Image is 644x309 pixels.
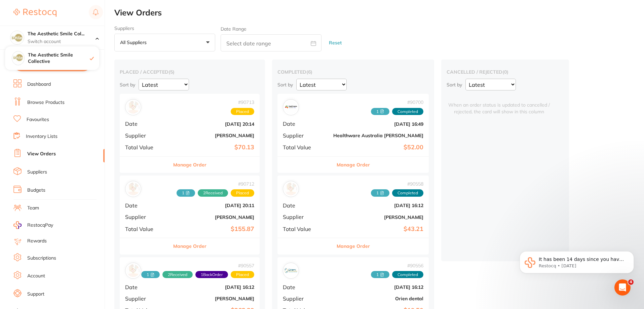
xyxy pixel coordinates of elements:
[120,69,260,75] h2: placed / accepted ( 5 )
[333,284,423,290] b: [DATE] 16:12
[26,133,58,140] a: Inventory Lists
[371,189,389,197] span: Received
[333,296,423,301] b: Orien dental
[114,34,215,52] button: All suppliers
[283,132,328,139] span: Supplier
[283,226,328,232] span: Total Value
[337,238,370,254] button: Manage Order
[371,271,389,278] span: Received
[221,26,247,32] label: Date Range
[120,39,149,45] p: All suppliers
[141,271,160,278] span: Received
[231,108,254,115] span: Placed
[327,34,344,52] button: Reset
[125,226,166,232] span: Total Value
[628,279,634,285] span: 4
[447,69,564,75] h2: cancelled / rejected ( 0 )
[125,144,166,150] span: Total Value
[127,101,140,114] img: Henry Schein Halas
[371,100,423,105] span: # 90700
[172,133,254,138] b: [PERSON_NAME]
[337,157,370,173] button: Manage Order
[27,291,44,298] a: Support
[120,176,260,255] div: Henry Schein Halas#907121 2ReceivedPlacedDate[DATE] 20:11Supplier[PERSON_NAME]Total Value$155.87M...
[392,189,423,197] span: Completed
[141,263,254,268] span: # 90557
[283,214,328,220] span: Supplier
[28,52,90,65] h4: The Aesthetic Smile Collective
[333,144,423,151] b: $52.00
[614,279,631,296] iframe: Intercom live chat
[333,133,423,138] b: Healthware Australia [PERSON_NAME]
[333,215,423,220] b: [PERSON_NAME]
[371,263,423,268] span: # 90556
[12,51,24,64] img: The Aesthetic Smile Collective
[392,108,423,115] span: Completed
[125,202,166,208] span: Date
[27,187,45,194] a: Budgets
[172,215,254,220] b: [PERSON_NAME]
[28,31,96,37] h4: The Aesthetic Smile Collective
[27,273,45,279] a: Account
[509,237,644,291] iframe: Intercom notifications message
[231,100,254,105] span: # 90713
[285,264,297,277] img: Orien dental
[114,26,215,31] label: Suppliers
[283,284,328,290] span: Date
[177,181,254,187] span: # 90712
[177,189,195,197] span: Received
[27,99,65,106] a: Browse Products
[125,296,166,302] span: Supplier
[13,221,22,229] img: RestocqPay
[125,121,166,127] span: Date
[125,214,166,220] span: Supplier
[127,264,140,277] img: Henry Schein Halas
[120,94,260,173] div: Henry Schein Halas#90713PlacedDate[DATE] 20:14Supplier[PERSON_NAME]Total Value$70.13Manage Order
[27,81,51,88] a: Dashboard
[277,69,429,75] h2: completed ( 6 )
[173,238,206,254] button: Manage Order
[127,183,140,195] img: Henry Schein Halas
[221,34,321,51] input: Select date range
[162,271,193,278] span: Received
[231,189,254,197] span: Placed
[28,38,96,45] p: Switch account
[333,203,423,208] b: [DATE] 16:12
[172,121,254,127] b: [DATE] 20:14
[172,226,254,233] b: $155.87
[277,82,293,88] p: Sort by
[27,116,49,123] a: Favourites
[333,226,423,233] b: $43.21
[13,5,56,21] a: Restocq Logo
[125,284,166,290] span: Date
[173,157,206,173] button: Manage Order
[13,9,56,17] img: Restocq Logo
[27,255,56,262] a: Subscriptions
[371,108,389,115] span: Received
[195,271,228,278] span: Back orders
[27,238,47,244] a: Rewards
[231,271,254,278] span: Placed
[447,82,462,88] p: Sort by
[27,222,53,229] span: RestocqPay
[371,181,423,187] span: # 90558
[172,144,254,151] b: $70.13
[27,205,39,211] a: Team
[285,101,297,114] img: Healthware Australia Ridley
[13,221,53,229] a: RestocqPay
[447,94,552,115] span: When an order status is updated to cancelled / rejected, the card will show in this column
[10,31,24,44] img: The Aesthetic Smile Collective
[392,271,423,278] span: Completed
[283,121,328,127] span: Date
[27,169,47,176] a: Suppliers
[283,202,328,208] span: Date
[125,132,166,139] span: Supplier
[285,183,297,195] img: Adam Dental
[120,82,135,88] p: Sort by
[172,203,254,208] b: [DATE] 20:11
[114,8,644,17] h2: View Orders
